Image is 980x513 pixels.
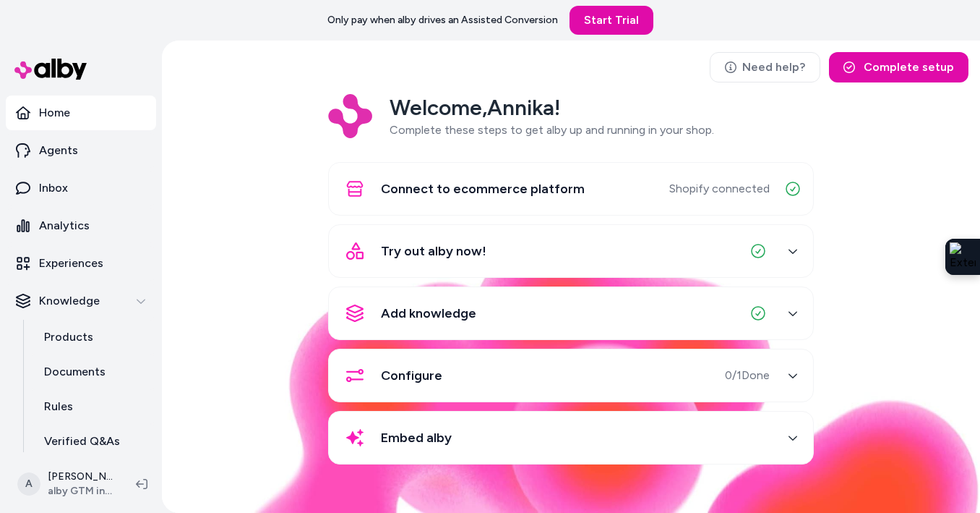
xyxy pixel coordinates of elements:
img: Logo [328,94,372,138]
p: Products [44,328,93,346]
button: Embed alby [338,420,804,455]
img: Extension Icon [950,242,976,271]
span: Shopify connected [669,180,770,198]
p: Knowledge [39,292,100,310]
button: Complete setup [829,52,968,82]
span: Add knowledge [381,303,476,323]
button: A[PERSON_NAME]alby GTM internal [9,461,124,507]
p: Analytics [39,217,90,234]
img: alby Logo [14,59,87,80]
span: Connect to ecommerce platform [381,179,585,199]
h2: Welcome, Annika ! [390,94,714,122]
p: Rules [44,398,73,415]
span: Embed alby [381,428,452,448]
p: Inbox [39,179,68,197]
a: Analytics [6,208,156,243]
a: Verified Q&As [30,424,156,459]
p: Only pay when alby drives an Assisted Conversion [327,13,558,27]
a: Rules [30,389,156,424]
p: Agents [39,142,78,159]
a: Products [30,320,156,355]
span: 0 / 1 Done [725,367,770,384]
a: Experiences [6,246,156,281]
button: Try out alby now! [338,234,804,268]
p: Verified Q&As [44,433,120,450]
a: Home [6,96,156,130]
button: Connect to ecommerce platformShopify connected [338,171,804,206]
a: Agents [6,133,156,168]
a: Inbox [6,171,156,205]
a: Start Trial [569,6,653,35]
span: alby GTM internal [48,484,113,499]
span: A [17,472,40,496]
p: [PERSON_NAME] [48,470,113,484]
button: Configure0/1Done [338,358,804,393]
p: Experiences [39,255,103,272]
button: Knowledge [6,284,156,318]
p: Documents [44,363,106,381]
p: Home [39,104,70,122]
span: Complete these steps to get alby up and running in your shop. [390,123,714,137]
a: Need help? [710,52,820,82]
span: Configure [381,365,442,386]
img: alby Bubble [162,229,980,513]
button: Add knowledge [338,296,804,331]
a: Documents [30,355,156,389]
span: Try out alby now! [381,241,486,261]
